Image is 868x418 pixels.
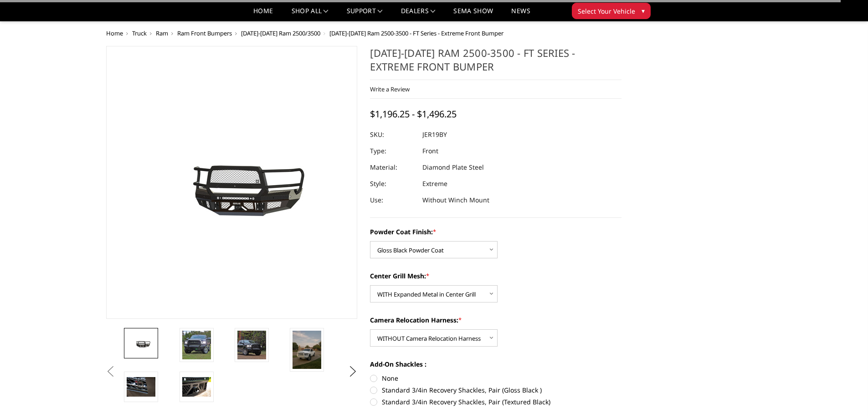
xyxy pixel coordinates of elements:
dd: Extreme [422,176,447,192]
img: 2019-2025 Ram 2500-3500 - FT Series - Extreme Front Bumper [182,377,211,396]
a: 2019-2025 Ram 2500-3500 - FT Series - Extreme Front Bumper [106,46,358,319]
dt: Style: [370,176,416,192]
a: News [511,8,530,21]
button: Next [346,365,360,378]
dd: Diamond Plate Steel [422,159,484,176]
a: SEMA Show [453,8,493,21]
img: 2019-2025 Ram 2500-3500 - FT Series - Extreme Front Bumper [182,331,211,359]
dt: Type: [370,143,416,159]
img: 2019-2025 Ram 2500-3500 - FT Series - Extreme Front Bumper [127,377,155,396]
a: Dealers [401,8,436,21]
dt: Material: [370,159,416,176]
label: Center Grill Mesh: [370,271,621,281]
a: [DATE]-[DATE] Ram 2500/3500 [241,29,320,37]
a: Write a Review [370,85,410,93]
dd: JER19BY [422,126,447,143]
span: Select Your Vehicle [578,6,635,16]
a: Truck [132,29,147,37]
img: 2019-2025 Ram 2500-3500 - FT Series - Extreme Front Bumper [127,337,155,350]
a: Ram Front Bumpers [177,29,232,37]
h1: [DATE]-[DATE] Ram 2500-3500 - FT Series - Extreme Front Bumper [370,46,621,80]
a: Home [253,8,273,21]
dt: Use: [370,192,416,208]
label: Add-On Shackles : [370,359,621,369]
button: Previous [104,365,118,378]
span: [DATE]-[DATE] Ram 2500-3500 - FT Series - Extreme Front Bumper [329,29,503,37]
label: Camera Relocation Harness: [370,315,621,325]
label: None [370,373,621,383]
dd: Without Winch Mount [422,192,489,208]
label: Standard 3/4in Recovery Shackles, Pair (Gloss Black ) [370,385,621,395]
a: Home [106,29,123,37]
button: Select Your Vehicle [572,3,651,19]
a: Support [347,8,383,21]
a: Ram [156,29,168,37]
span: $1,196.25 - $1,496.25 [370,108,457,120]
span: ▾ [642,6,645,15]
label: Standard 3/4in Recovery Shackles, Pair (Textured Black) [370,397,621,407]
a: shop all [292,8,329,21]
img: 2019-2025 Ram 2500-3500 - FT Series - Extreme Front Bumper [237,331,266,359]
dd: Front [422,143,438,159]
label: Powder Coat Finish: [370,227,621,237]
img: 2019-2025 Ram 2500-3500 - FT Series - Extreme Front Bumper [293,331,321,369]
dt: SKU: [370,126,416,143]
